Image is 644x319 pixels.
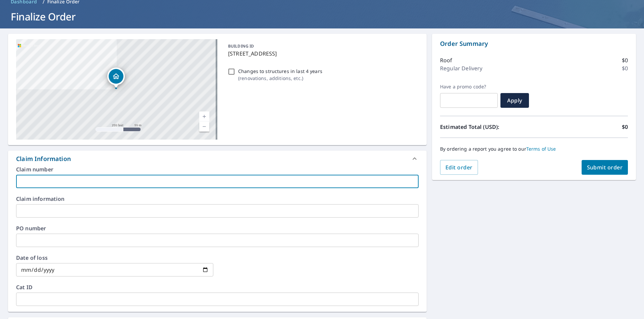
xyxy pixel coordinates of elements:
p: $0 [622,64,628,72]
a: Terms of Use [526,146,556,152]
span: Apply [506,97,524,104]
button: Edit order [440,160,478,175]
div: Claim Information [16,154,71,163]
p: Order Summary [440,39,628,48]
p: ( renovations, additions, etc. ) [238,75,322,82]
p: BUILDING ID [228,43,254,49]
p: Regular Delivery [440,64,482,72]
p: Estimated Total (USD): [440,123,534,131]
label: Cat ID [16,285,419,290]
p: Roof [440,56,452,64]
p: Changes to structures in last 4 years [238,68,322,75]
button: Submit order [582,160,628,175]
a: Current Level 17, Zoom In [199,111,209,122]
p: $0 [622,123,628,131]
div: Dropped pin, building 1, Residential property, 4000 N Athenian Ave Wichita, KS 67204 [107,68,125,88]
label: Date of loss [16,255,213,260]
p: $0 [622,56,628,64]
label: PO number [16,226,419,231]
div: Claim Information [8,151,427,167]
label: Claim number [16,167,419,172]
p: By ordering a report you agree to our [440,146,628,152]
span: Submit order [587,164,623,171]
button: Apply [500,93,529,108]
span: Edit order [445,164,473,171]
a: Current Level 17, Zoom Out [199,122,209,132]
label: Have a promo code? [440,84,498,90]
label: Claim information [16,196,419,202]
h1: Finalize Order [8,10,636,23]
p: [STREET_ADDRESS] [228,50,416,58]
